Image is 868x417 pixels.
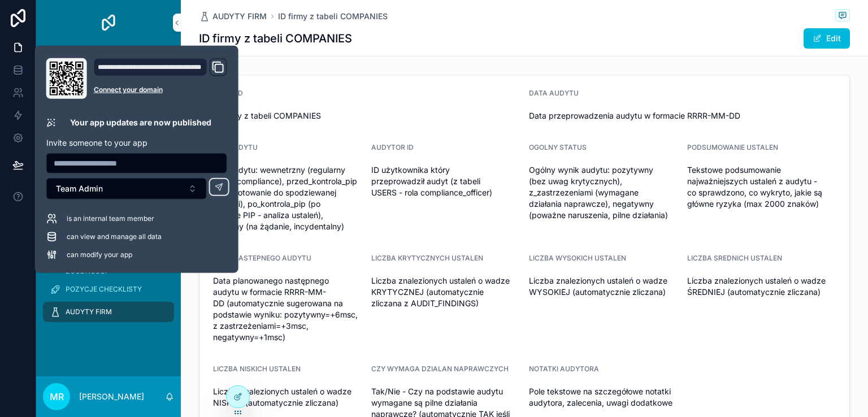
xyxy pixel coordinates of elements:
[278,11,388,22] a: ID firmy z tabeli COMPANIES
[213,164,362,232] span: Typ audytu: wewnetrzny (regularny audyt compliance), przed_kontrola_pip (przygotowanie do spodzie...
[94,85,227,94] a: Connect your domain
[213,110,520,121] span: ID firmy z tabeli COMPANIES
[79,391,144,402] p: [PERSON_NAME]
[687,143,778,151] span: PODSUMOWANIE USTALEN
[213,364,301,373] span: LICZBA NISKICH USTALEN
[371,143,414,151] span: AUDYTOR ID
[46,137,227,149] p: Invite someone to your app
[687,164,836,210] span: Tekstowe podsumowanie najważniejszych ustaleń z audytu - co sprawdzono, co wykryto, jakie są głów...
[56,183,103,194] span: Team Admin
[529,164,678,221] span: Ogólny wynik audytu: pozytywny (bez uwag krytycznych), z_zastrzezeniami (wymagane działania napra...
[66,285,142,294] span: POZYCJE CHECKLISTY
[529,364,599,373] span: NOTATKI AUDYTORA
[529,275,678,298] span: Liczba znalezionych ustaleń o wadze WYSOKIEJ (automatycznie zliczana)
[371,254,483,262] span: LICZBA KRYTYCZNYCH USTALEN
[212,11,267,22] span: AUDYTY FIRM
[529,254,626,262] span: LICZBA WYSOKICH USTALEN
[804,28,850,49] button: Edit
[371,164,520,198] span: ID użytkownika który przeprowadził audyt (z tabeli USERS - rola compliance_officer)
[67,232,162,241] span: can view and manage all data
[371,364,509,373] span: CZY WYMAGA DZIALAN NAPRAWCZYCH
[43,279,174,299] a: POZYCJE CHECKLISTY
[94,58,227,99] div: Domain and Custom Link
[213,254,311,262] span: DATA NASTEPNEGO AUDYTU
[66,307,112,316] span: AUDYTY FIRM
[529,386,678,409] span: Pole tekstowe na szczegółowe notatki audytora, zalecenia, uwagi dodatkowe
[43,302,174,322] a: AUDYTY FIRM
[529,89,579,97] span: DATA AUDYTU
[529,143,587,151] span: OGOLNY STATUS
[67,250,132,259] span: can modify your app
[529,110,836,121] span: Data przeprowadzenia audytu w formacie RRRR-MM-DD
[687,275,836,298] span: Liczba znalezionych ustaleń o wadze ŚREDNIEJ (automatycznie zliczana)
[687,254,782,262] span: LICZBA SREDNICH USTALEN
[213,386,362,409] span: Liczba znalezionych ustaleń o wadze NISKIEJ (automatycznie zliczana)
[199,11,267,22] a: AUDYTY FIRM
[70,117,211,128] p: Your app updates are now published
[50,390,64,403] span: MR
[199,31,352,46] h1: ID firmy z tabeli COMPANIES
[36,45,181,337] div: scrollable content
[67,214,154,223] span: is an internal team member
[371,275,520,309] span: Liczba znalezionych ustaleń o wadze KRYTYCZNEJ (automatycznie zliczana z AUDIT_FINDINGS)
[46,178,207,199] button: Select Button
[213,275,362,343] span: Data planowanego następnego audytu w formacie RRRR-MM-DD (automatycznie sugerowana na podstawie w...
[99,14,118,32] img: App logo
